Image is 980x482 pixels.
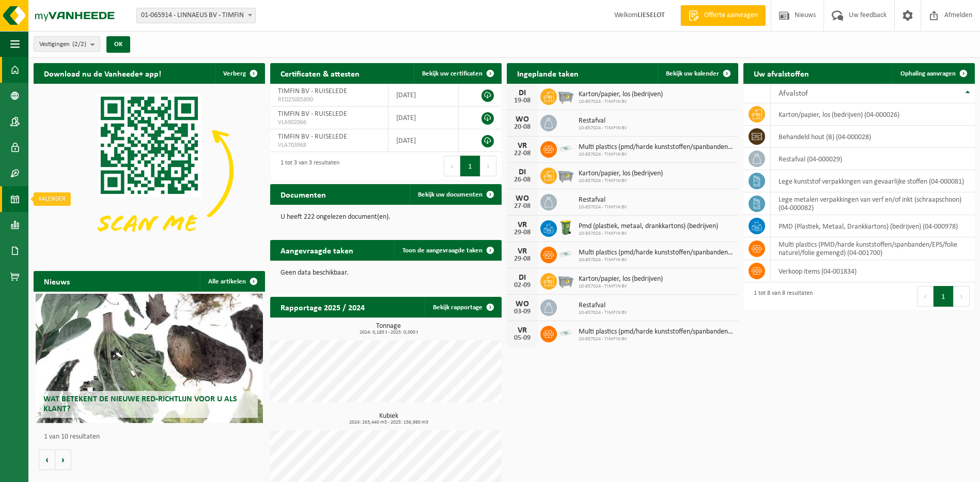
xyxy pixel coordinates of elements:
div: 29-08 [512,255,533,263]
div: DI [512,89,533,97]
span: TIMFIN BV - RUISELEDE [278,87,347,95]
img: LP-SK-00500-LPE-16 [557,245,574,263]
span: 2024: 263,440 m3 - 2025: 156,980 m3 [275,420,502,425]
div: DI [512,168,533,176]
span: 10-857024 - TIMFIN BV [579,152,733,158]
span: Bekijk uw documenten [418,191,483,198]
div: DI [512,274,533,282]
div: VR [512,221,533,229]
button: Vestigingen(2/2) [34,36,100,52]
h3: Kubiek [275,413,502,425]
button: 1 [934,286,954,307]
img: Download de VHEPlus App [34,84,265,258]
div: 1 tot 8 van 8 resultaten [749,285,813,308]
div: 1 tot 3 van 3 resultaten [275,155,339,177]
count: (2/2) [72,41,86,48]
span: Toon de aangevraagde taken [402,247,483,254]
button: Next [480,156,496,176]
td: behandeld hout (B) (04-000028) [771,126,975,148]
button: Verberg [215,63,264,84]
td: restafval (04-000029) [771,148,975,170]
p: 1 van 10 resultaten [44,433,260,441]
td: lege kunststof verpakkingen van gevaarlijke stoffen (04-000081) [771,170,975,192]
span: Multi plastics (pmd/harde kunststoffen/spanbanden/eps/folie naturel/folie gemeng... [579,249,733,257]
span: Bekijk uw kalender [666,70,719,77]
div: 26-08 [512,176,533,184]
h2: Download nu de Vanheede+ app! [34,63,172,83]
div: 03-09 [512,308,533,315]
span: Multi plastics (pmd/harde kunststoffen/spanbanden/eps/folie naturel/folie gemeng... [579,328,733,336]
span: Afvalstof [779,89,808,98]
span: Verberg [223,70,246,77]
span: Karton/papier, los (bedrijven) [579,275,663,283]
td: PMD (Plastiek, Metaal, Drankkartons) (bedrijven) (04-000978) [771,215,975,237]
td: verkoop items (04-001834) [771,260,975,282]
span: Restafval [579,302,627,310]
span: Wat betekent de nieuwe RED-richtlijn voor u als klant? [43,395,237,413]
span: Multi plastics (pmd/harde kunststoffen/spanbanden/eps/folie naturel/folie gemeng... [579,143,733,152]
button: OK [106,36,130,53]
div: 29-08 [512,229,533,236]
div: 02-09 [512,282,533,289]
span: VLA703968 [278,141,380,149]
td: [DATE] [388,84,459,107]
div: 27-08 [512,203,533,210]
span: VLA902066 [278,118,380,127]
td: karton/papier, los (bedrijven) (04-000026) [771,103,975,126]
div: 22-08 [512,150,533,157]
button: Previous [917,286,934,307]
span: 10-857024 - TIMFIN BV [579,257,733,263]
strong: LIESELOT [637,11,665,19]
span: Restafval [579,117,627,125]
td: [DATE] [388,107,459,129]
span: 10-857024 - TIMFIN BV [579,336,733,342]
div: WO [512,194,533,203]
span: Karton/papier, los (bedrijven) [579,170,663,178]
img: LP-SK-00500-LPE-16 [557,140,574,157]
a: Toon de aangevraagde taken [394,240,501,261]
img: LP-SK-00500-LPE-16 [557,324,574,342]
div: 20-08 [512,124,533,131]
p: Geen data beschikbaar. [281,269,491,277]
span: RED25005890 [278,96,380,104]
span: Ophaling aanvragen [900,70,956,77]
td: lege metalen verpakkingen van verf en/of inkt (schraapschoon) (04-000082) [771,192,975,215]
span: Pmd (plastiek, metaal, drankkartons) (bedrijven) [579,222,718,231]
div: VR [512,326,533,335]
a: Wat betekent de nieuwe RED-richtlijn voor u als klant? [36,294,262,423]
div: VR [512,247,533,255]
button: 1 [460,156,480,176]
button: Volgende [55,449,71,470]
span: 10-857024 - TIMFIN BV [579,204,627,210]
h2: Aangevraagde taken [270,240,364,260]
p: U heeft 222 ongelezen document(en). [281,214,491,221]
span: 01-065914 - LINNAEUS BV - TIMFIN [137,8,255,23]
img: WB-0240-HPE-GN-50 [557,219,574,236]
span: 10-857024 - TIMFIN BV [579,99,663,105]
span: TIMFIN BV - RUISELEDE [278,133,347,141]
div: WO [512,115,533,124]
a: Bekijk uw kalender [658,63,737,84]
button: Next [954,286,970,307]
span: Bekijk uw certificaten [422,70,483,77]
img: WB-2500-GAL-GY-01 [557,87,574,104]
span: Vestigingen [39,37,86,52]
div: 05-09 [512,335,533,342]
a: Alle artikelen [200,271,264,292]
span: Offerte aanvragen [702,10,760,21]
span: 10-857024 - TIMFIN BV [579,125,627,131]
div: VR [512,142,533,150]
span: 2024: 0,185 t - 2025: 0,000 t [275,330,502,335]
h3: Tonnage [275,323,502,335]
span: 01-065914 - LINNAEUS BV - TIMFIN [136,8,256,23]
div: 19-08 [512,97,533,104]
button: Vorige [39,449,55,470]
span: 10-857024 - TIMFIN BV [579,178,663,184]
span: 10-857024 - TIMFIN BV [579,283,663,290]
h2: Uw afvalstoffen [743,63,819,83]
td: multi plastics (PMD/harde kunststoffen/spanbanden/EPS/folie naturel/folie gemengd) (04-001700) [771,237,975,260]
a: Bekijk rapportage [425,297,501,318]
h2: Certificaten & attesten [270,63,370,83]
a: Bekijk uw certificaten [414,63,501,84]
div: WO [512,300,533,308]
